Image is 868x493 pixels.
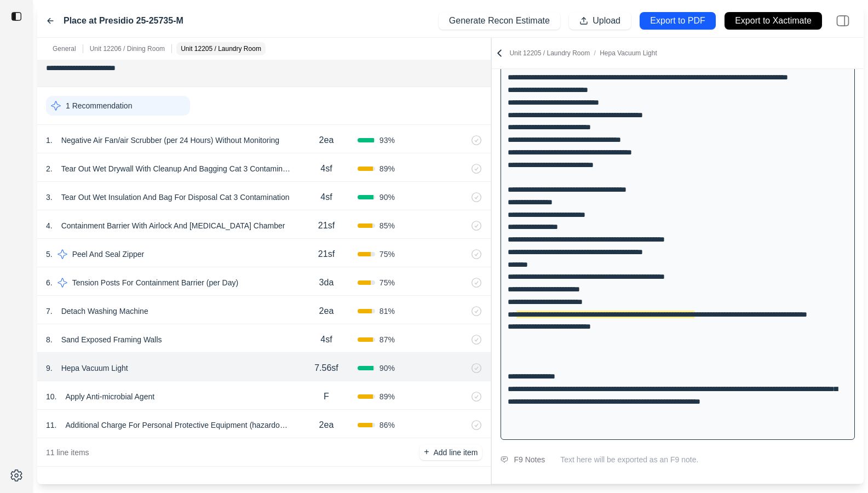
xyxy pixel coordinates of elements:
p: 11 . [46,420,56,431]
span: 85 % [380,220,395,231]
p: Sand Exposed Framing Walls [57,332,166,347]
p: 3da [319,276,334,289]
p: Upload [593,15,620,27]
button: Upload [569,12,631,30]
img: right-panel.svg [831,9,855,33]
p: 8 . [46,334,53,345]
button: +Add line item [419,445,482,460]
p: 1 Recommendation [66,100,132,111]
p: Export to Xactimate [735,15,812,27]
p: 4 . [46,220,53,231]
p: + [424,446,429,458]
span: 90 % [380,363,395,374]
span: 90 % [380,192,395,203]
span: 81 % [380,306,395,317]
p: Add line item [433,447,478,458]
p: Unit 12205 / Laundry Room [181,44,261,53]
span: 89 % [380,391,395,402]
span: 75 % [380,277,395,288]
p: 10 . [46,391,56,402]
p: 7 . [46,306,53,317]
p: Additional Charge For Personal Protective Equipment (hazardous Cleanup) [61,417,295,433]
span: 87 % [380,334,395,345]
p: 1 . [46,135,53,146]
p: Negative Air Fan/air Scrubber (per 24 Hours) Without Monitoring [57,133,284,148]
span: Hepa Vacuum Light [600,49,657,57]
button: Export to Xactimate [725,12,822,30]
p: Containment Barrier With Airlock And [MEDICAL_DATA] Chamber [57,218,290,233]
p: 4sf [320,191,332,204]
p: Tension Posts For Containment Barrier (per Day) [68,275,243,290]
p: 4sf [320,333,332,346]
p: Unit 12206 / Dining Room [90,44,165,53]
p: 3 . [46,192,53,203]
p: 5 . [46,249,53,260]
p: 2ea [319,305,334,318]
p: Tear Out Wet Insulation And Bag For Disposal Cat 3 Contamination [57,190,294,205]
span: 93 % [380,135,395,146]
p: 2 . [46,163,53,174]
p: Apply Anti-microbial Agent [61,389,159,404]
img: toggle sidebar [11,11,22,22]
p: General [53,44,76,53]
img: comment [501,456,508,463]
p: 2ea [319,134,334,147]
p: Tear Out Wet Drywall With Cleanup And Bagging Cat 3 Contamination [57,161,295,176]
p: 11 line items [46,447,89,458]
p: Text here will be exported as an F9 note. [560,454,855,465]
p: Unit 12205 / Laundry Room [509,49,657,58]
span: / [590,49,600,57]
p: 6 . [46,277,53,288]
p: 4sf [320,162,332,175]
p: Detach Washing Machine [57,303,153,319]
p: 9 . [46,363,53,374]
p: Peel And Seal Zipper [68,246,149,262]
button: Export to PDF [640,12,716,30]
p: 7.56sf [314,362,338,375]
div: F9 Notes [514,453,545,466]
p: F [324,390,329,403]
p: Hepa Vacuum Light [57,360,133,376]
span: 86 % [380,420,395,431]
p: Export to PDF [650,15,705,27]
button: Generate Recon Estimate [439,12,560,30]
p: Generate Recon Estimate [449,15,550,27]
p: 2ea [319,419,334,432]
span: 75 % [380,249,395,260]
span: 89 % [380,163,395,174]
p: 21sf [318,248,335,261]
label: Place at Presidio 25-25735-M [64,14,183,27]
p: 21sf [318,219,335,232]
